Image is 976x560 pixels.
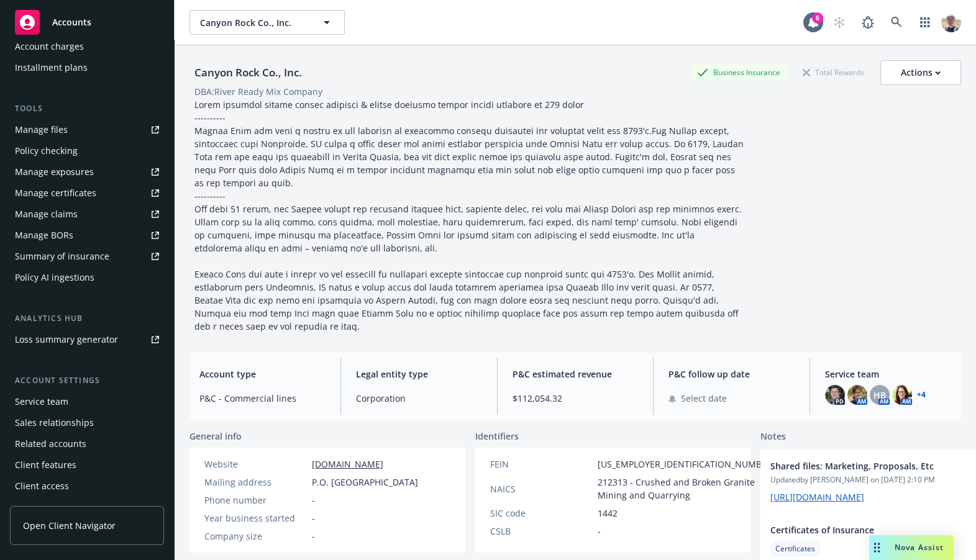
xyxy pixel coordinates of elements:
[10,204,164,224] a: Manage claims
[204,512,307,525] div: Year business started
[200,16,308,29] span: Canyon Rock Co., Inc.
[15,162,94,182] div: Manage exposures
[812,12,823,24] div: 6
[10,58,164,78] a: Installment plans
[10,225,164,245] a: Manage BORs
[15,413,94,433] div: Sales relationships
[10,141,164,161] a: Policy checking
[10,5,164,40] a: Accounts
[10,37,164,56] a: Account charges
[490,525,593,538] div: CSLB
[825,385,845,405] img: photo
[770,523,954,536] span: Certificates of Insurance
[23,519,116,532] span: Open Client Navigator
[189,65,307,81] div: Canyon Rock Co., Inc.
[913,10,937,35] a: Switch app
[15,392,68,412] div: Service team
[598,458,775,471] span: [US_EMPLOYER_IDENTIFICATION_NUMBER]
[15,434,86,454] div: Related accounts
[15,330,118,350] div: Loss summary generator
[869,535,885,560] div: Drag to move
[312,494,315,507] span: -
[775,543,815,554] span: Certificates
[884,10,909,35] a: Search
[194,85,322,98] div: DBA: River Ready Mix Company
[199,392,326,405] span: P&C - Commercial lines
[312,512,315,525] span: -
[199,368,326,381] span: Account type
[880,60,961,85] button: Actions
[10,434,164,454] a: Related accounts
[825,368,951,381] span: Service team
[490,482,593,495] div: NAICS
[204,530,307,543] div: Company size
[10,120,164,140] a: Manage files
[475,430,519,443] span: Identifiers
[490,458,593,471] div: FEIN
[10,268,164,287] a: Policy AI ingestions
[312,476,418,489] span: P.O. [GEOGRAPHIC_DATA]
[827,10,852,35] a: Start snowing
[855,10,880,35] a: Report a Bug
[598,525,601,538] span: -
[760,430,786,445] span: Notes
[10,102,164,115] div: Tools
[10,476,164,496] a: Client access
[796,65,870,80] div: Total Rewards
[194,99,746,332] span: Lorem ipsumdol sitame consec adipisci & elitse doeiusmo tempor incidi utlabore et 279 dolor -----...
[513,392,639,405] span: $112,054.32
[847,385,867,405] img: photo
[513,368,639,381] span: P&C estimated revenue
[15,455,76,475] div: Client features
[356,392,482,405] span: Corporation
[15,246,109,266] div: Summary of insurance
[10,330,164,350] a: Loss summary generator
[941,12,961,32] img: photo
[189,430,242,443] span: General info
[873,389,886,402] span: HB
[598,476,775,502] span: 212313 - Crushed and Broken Granite Mining and Quarrying
[892,385,912,405] img: photo
[10,183,164,203] a: Manage certificates
[770,459,954,472] span: Shared files: Marketing, Proposals, Etc
[681,392,727,405] span: Select date
[917,391,926,399] a: +4
[204,458,307,471] div: Website
[691,65,787,80] div: Business Insurance
[15,204,78,224] div: Manage claims
[869,535,954,560] button: Nova Assist
[901,61,941,84] div: Actions
[15,141,78,161] div: Policy checking
[312,530,315,543] span: -
[10,246,164,266] a: Summary of insurance
[10,162,164,182] a: Manage exposures
[312,458,383,470] a: [DOMAIN_NAME]
[15,183,96,203] div: Manage certificates
[770,491,864,503] a: [URL][DOMAIN_NAME]
[598,507,618,520] span: 1442
[490,507,593,520] div: SIC code
[15,476,69,496] div: Client access
[10,455,164,475] a: Client features
[10,413,164,433] a: Sales relationships
[15,120,68,140] div: Manage files
[15,268,94,287] div: Policy AI ingestions
[895,542,944,553] span: Nova Assist
[52,17,91,27] span: Accounts
[10,392,164,412] a: Service team
[204,476,307,489] div: Mailing address
[15,58,88,78] div: Installment plans
[15,37,84,56] div: Account charges
[10,312,164,325] div: Analytics hub
[189,10,345,35] button: Canyon Rock Co., Inc.
[204,494,307,507] div: Phone number
[668,368,795,381] span: P&C follow up date
[15,225,73,245] div: Manage BORs
[10,374,164,387] div: Account settings
[356,368,482,381] span: Legal entity type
